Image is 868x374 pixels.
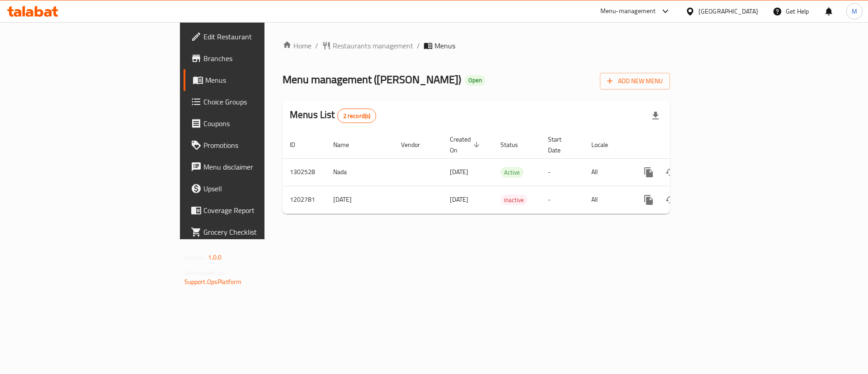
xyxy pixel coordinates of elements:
[184,276,242,288] a: Support.OpsPlatform
[417,40,420,51] li: /
[852,6,857,16] span: M
[203,96,318,107] span: Choice Groups
[203,183,318,194] span: Upsell
[337,109,377,123] div: Total records count
[208,251,222,263] span: 1.0.0
[203,140,318,151] span: Promotions
[660,189,681,211] button: Change Status
[500,139,530,150] span: Status
[184,26,325,47] a: Edit Restaurant
[326,158,394,186] td: Nada
[205,75,318,85] span: Menus
[338,112,376,120] span: 2 record(s)
[401,139,432,150] span: Vendor
[500,167,524,178] div: Active
[326,186,394,213] td: [DATE]
[584,186,631,213] td: All
[584,158,631,186] td: All
[184,267,226,279] span: Get support on:
[333,139,361,150] span: Name
[184,91,325,113] a: Choice Groups
[203,53,318,64] span: Branches
[631,131,732,159] th: Actions
[548,134,573,156] span: Start Date
[591,139,620,150] span: Locale
[283,40,670,51] nav: breadcrumb
[500,195,528,205] span: Inactive
[203,227,318,237] span: Grocery Checklist
[184,199,325,221] a: Coverage Report
[290,108,376,123] h2: Menus List
[203,118,318,129] span: Coupons
[645,105,666,127] div: Export file
[541,186,584,213] td: -
[203,205,318,216] span: Coverage Report
[203,31,318,42] span: Edit Restaurant
[184,69,325,91] a: Menus
[638,161,660,183] button: more
[203,161,318,172] span: Menu disclaimer
[290,139,307,150] span: ID
[607,76,663,87] span: Add New Menu
[600,73,670,90] button: Add New Menu
[434,40,455,51] span: Menus
[450,194,468,205] span: [DATE]
[184,251,207,263] span: Version:
[283,131,732,214] table: enhanced table
[184,221,325,243] a: Grocery Checklist
[465,75,486,86] div: Open
[184,47,325,69] a: Branches
[698,6,758,16] div: [GEOGRAPHIC_DATA]
[450,134,482,156] span: Created On
[450,166,468,178] span: [DATE]
[465,76,486,84] span: Open
[500,167,524,178] span: Active
[184,113,325,134] a: Coupons
[638,189,660,211] button: more
[283,69,461,90] span: Menu management ( [PERSON_NAME] )
[500,194,528,205] div: Inactive
[600,6,656,17] div: Menu-management
[541,158,584,186] td: -
[333,40,413,51] span: Restaurants management
[184,156,325,178] a: Menu disclaimer
[660,161,681,183] button: Change Status
[184,134,325,156] a: Promotions
[322,40,413,51] a: Restaurants management
[184,178,325,199] a: Upsell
